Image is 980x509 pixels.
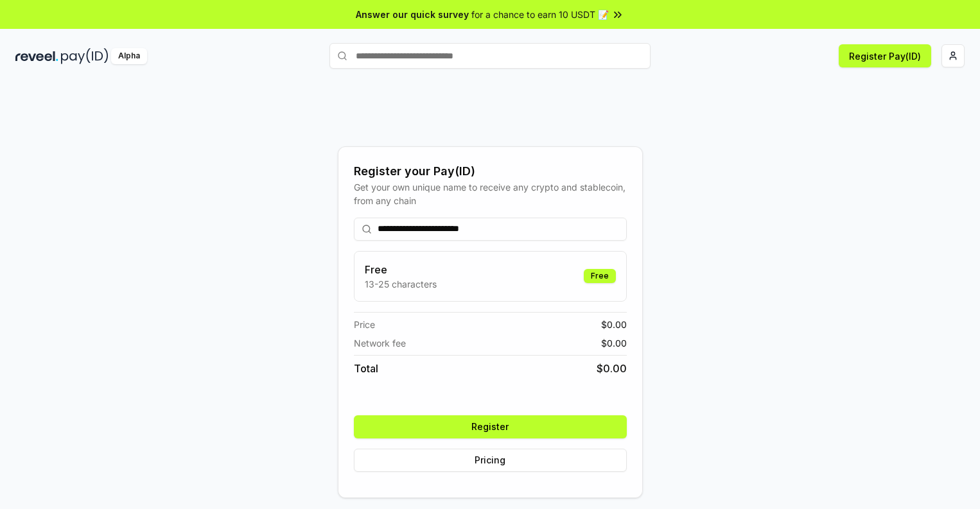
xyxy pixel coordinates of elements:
[61,48,109,64] img: pay_id
[471,8,609,21] span: for a chance to earn 10 USDT 📝
[354,449,627,472] button: Pricing
[15,48,58,64] img: reveel_dark
[839,44,931,67] button: Register Pay(ID)
[601,318,627,331] span: $ 0.00
[354,361,378,376] span: Total
[354,180,627,207] div: Get your own unique name to receive any crypto and stablecoin, from any chain
[111,48,147,64] div: Alpha
[601,336,627,350] span: $ 0.00
[356,8,469,21] span: Answer our quick survey
[365,277,437,291] p: 13-25 characters
[354,415,627,438] button: Register
[354,336,406,350] span: Network fee
[354,162,627,180] div: Register your Pay(ID)
[584,269,616,283] div: Free
[354,318,375,331] span: Price
[365,262,437,277] h3: Free
[597,361,627,376] span: $ 0.00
